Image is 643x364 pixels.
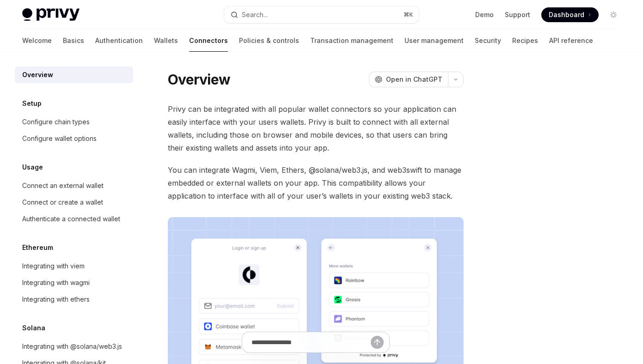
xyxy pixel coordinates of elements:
[95,30,143,52] a: Authentication
[63,30,84,52] a: Basics
[22,30,52,52] a: Welcome
[310,30,393,52] a: Transaction management
[242,9,268,20] div: Search...
[606,7,621,22] button: Toggle dark mode
[22,116,90,127] div: Configure chain types
[239,30,299,52] a: Policies & controls
[22,277,90,288] div: Integrating with wagmi
[22,162,43,173] h5: Usage
[22,180,104,191] div: Connect an external wallet
[15,338,133,355] a: Integrating with @solana/web3.js
[22,8,80,21] img: light logo
[22,341,122,352] div: Integrating with @solana/web3.js
[549,30,593,52] a: API reference
[15,114,133,130] a: Configure chain types
[189,30,228,52] a: Connectors
[22,322,45,334] h5: Solana
[371,336,384,349] button: Send message
[22,294,90,305] div: Integrating with ethers
[22,197,103,208] div: Connect or create a wallet
[15,274,133,291] a: Integrating with wagmi
[22,69,53,80] div: Overview
[15,291,133,308] a: Integrating with ethers
[168,164,464,202] span: You can integrate Wagmi, Viem, Ethers, @solana/web3.js, and web3swift to manage embedded or exter...
[168,103,464,154] span: Privy can be integrated with all popular wallet connectors so your application can easily interfa...
[15,130,133,147] a: Configure wallet options
[512,30,538,52] a: Recipes
[154,30,178,52] a: Wallets
[168,71,230,88] h1: Overview
[15,194,133,211] a: Connect or create a wallet
[541,7,599,22] a: Dashboard
[224,6,419,23] button: Search...⌘K
[15,67,133,83] a: Overview
[22,98,42,109] h5: Setup
[22,261,85,272] div: Integrating with viem
[369,72,448,87] button: Open in ChatGPT
[22,213,120,224] div: Authenticate a connected wallet
[15,177,133,194] a: Connect an external wallet
[549,10,584,19] span: Dashboard
[404,11,413,18] span: ⌘ K
[404,30,464,52] a: User management
[475,30,501,52] a: Security
[386,75,442,84] span: Open in ChatGPT
[22,242,53,253] h5: Ethereum
[22,133,97,144] div: Configure wallet options
[505,10,530,19] a: Support
[15,211,133,227] a: Authenticate a connected wallet
[15,258,133,274] a: Integrating with viem
[475,10,494,19] a: Demo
